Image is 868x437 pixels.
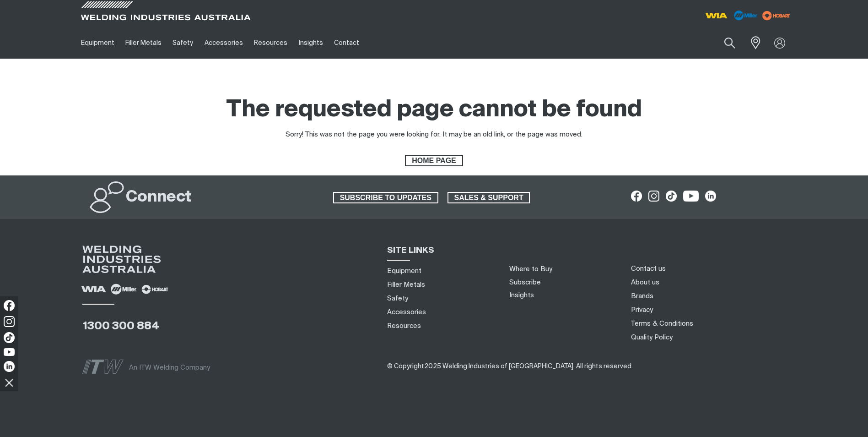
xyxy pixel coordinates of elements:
a: Safety [167,27,199,59]
a: Contact us [631,264,666,273]
a: Insights [293,27,328,59]
img: TikTok [4,332,15,343]
a: Insights [509,292,534,299]
a: Equipment [387,266,421,276]
a: Resources [387,321,421,331]
a: Resources [248,27,293,59]
a: SUBSCRIBE TO UPDATES [333,192,438,204]
a: Privacy [631,305,653,315]
img: miller [760,9,793,22]
img: hide socials [1,375,17,390]
a: HOME PAGE [405,155,463,167]
h1: The requested page cannot be found [226,95,642,125]
a: Equipment [75,27,120,59]
span: © Copyright 2025 Welding Industries of [GEOGRAPHIC_DATA] . All rights reserved. [387,363,633,370]
a: Safety [387,294,408,303]
img: Facebook [4,300,15,311]
a: Terms & Conditions [631,319,693,328]
nav: Main [75,27,614,59]
a: About us [631,278,659,287]
input: Product name or item number... [702,32,745,54]
a: Where to Buy [509,266,552,273]
nav: Footer [628,262,803,344]
h2: Connect [126,187,192,208]
a: 1300 300 884 [82,321,159,332]
a: Filler Metals [387,280,425,290]
a: Quality Policy [631,333,673,342]
span: SALES & SUPPORT [448,192,529,204]
span: SITE LINKS [387,246,434,255]
button: Search products [714,32,745,54]
a: Contact [329,27,365,59]
a: Filler Metals [120,27,167,59]
a: Accessories [199,27,248,59]
img: LinkedIn [4,361,15,372]
span: HOME PAGE [406,155,462,167]
img: Instagram [4,316,15,327]
a: Accessories [387,307,426,317]
span: ​​​​​​​​​​​​​​​​​​ ​​​​​​ [387,363,633,370]
a: Subscribe [509,279,541,286]
span: SUBSCRIBE TO UPDATES [334,192,437,204]
span: An ITW Welding Company [129,364,210,371]
nav: Sitemap [384,264,498,333]
img: YouTube [4,348,15,356]
a: Brands [631,291,653,301]
div: Sorry! This was not the page you were looking for. It may be an old link, or the page was moved. [286,130,582,140]
a: SALES & SUPPORT [447,192,530,204]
